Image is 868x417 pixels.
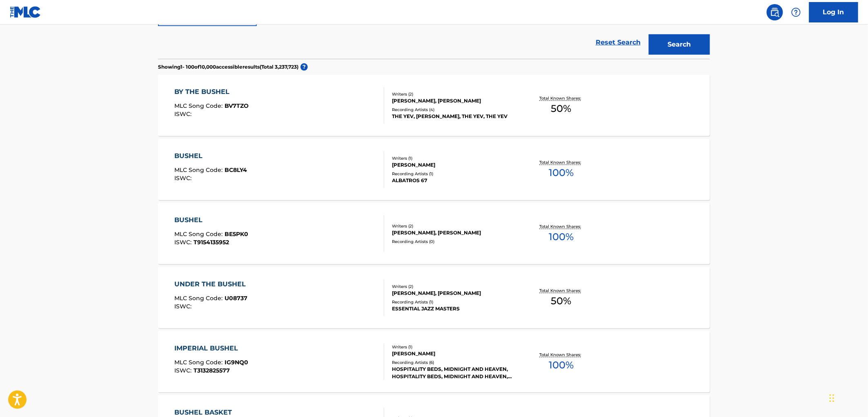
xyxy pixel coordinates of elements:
span: MLC Song Code : [175,359,225,366]
div: [PERSON_NAME] [392,161,515,169]
div: UNDER THE BUSHEL [175,279,250,289]
span: ISWC : [175,239,194,246]
button: Search [649,34,710,55]
p: Total Known Shares: [539,223,583,230]
a: BUSHELMLC Song Code:BC8LY4ISWC:Writers (1)[PERSON_NAME]Recording Artists (1)ALBATROS 67Total Know... [158,139,710,200]
span: MLC Song Code : [175,230,225,238]
iframe: Chat Widget [827,378,868,417]
span: ? [300,63,308,71]
span: T3132825577 [194,367,230,374]
a: IMPERIAL BUSHELMLC Song Code:IG9NQ0ISWC:T3132825577Writers (1)[PERSON_NAME]Recording Artists (6)H... [158,331,710,392]
div: Recording Artists ( 1 ) [392,171,515,177]
a: BY THE BUSHELMLC Song Code:BV7TZOISWC:Writers (2)[PERSON_NAME], [PERSON_NAME]Recording Artists (4... [158,75,710,136]
img: search [770,7,780,17]
span: ISWC : [175,367,194,374]
span: T9154135952 [194,239,229,246]
p: Showing 1 - 100 of 10,000 accessible results (Total 3,237,723 ) [158,63,298,71]
div: Writers ( 2 ) [392,91,515,97]
div: ALBATROS 67 [392,177,515,184]
div: Drag [830,386,835,410]
div: ESSENTIAL JAZZ MASTERS [392,305,515,312]
div: Recording Artists ( 4 ) [392,107,515,113]
a: Public Search [767,4,783,20]
div: [PERSON_NAME], [PERSON_NAME] [392,97,515,105]
div: THE YEV, [PERSON_NAME], THE YEV, THE YEV [392,113,515,120]
div: Help [788,4,804,20]
div: IMPERIAL BUSHEL [175,343,249,353]
div: [PERSON_NAME], [PERSON_NAME] [392,290,515,297]
span: BV7TZO [225,102,249,109]
span: IG9NQ0 [225,359,249,366]
p: Total Known Shares: [539,159,583,165]
div: Writers ( 2 ) [392,223,515,229]
span: 100 % [549,230,574,244]
div: [PERSON_NAME], [PERSON_NAME] [392,229,515,236]
div: Writers ( 1 ) [392,155,515,161]
div: Recording Artists ( 0 ) [392,239,515,245]
div: HOSPITALITY BEDS, MIDNIGHT AND HEAVEN, HOSPITALITY BEDS, MIDNIGHT AND HEAVEN, MIDNIGHT AND HEAVEN [392,366,515,380]
div: BUSHEL [175,151,247,161]
span: ISWC : [175,303,194,310]
div: Writers ( 1 ) [392,344,515,350]
p: Total Known Shares: [539,288,583,294]
img: help [791,7,801,17]
span: 100 % [549,165,574,180]
span: 100 % [549,358,574,372]
span: MLC Song Code : [175,166,225,174]
div: Recording Artists ( 6 ) [392,359,515,366]
div: [PERSON_NAME] [392,350,515,357]
p: Total Known Shares: [539,95,583,101]
span: 50 % [551,101,572,116]
a: UNDER THE BUSHELMLC Song Code:U08737ISWC:Writers (2)[PERSON_NAME], [PERSON_NAME]Recording Artists... [158,267,710,328]
span: BE5PK0 [225,230,249,238]
span: 50 % [551,294,572,308]
p: Total Known Shares: [539,352,583,358]
span: ISWC : [175,174,194,182]
div: BUSHEL [175,215,249,225]
span: ISWC : [175,110,194,118]
a: Log In [809,2,858,22]
div: Writers ( 2 ) [392,283,515,290]
a: Reset Search [592,33,645,51]
a: BUSHELMLC Song Code:BE5PK0ISWC:T9154135952Writers (2)[PERSON_NAME], [PERSON_NAME]Recording Artist... [158,203,710,264]
span: MLC Song Code : [175,102,225,109]
span: U08737 [225,294,248,302]
div: BY THE BUSHEL [175,87,249,97]
span: MLC Song Code : [175,294,225,302]
span: BC8LY4 [225,166,247,174]
img: MLC Logo [10,6,41,18]
div: Recording Artists ( 1 ) [392,299,515,305]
